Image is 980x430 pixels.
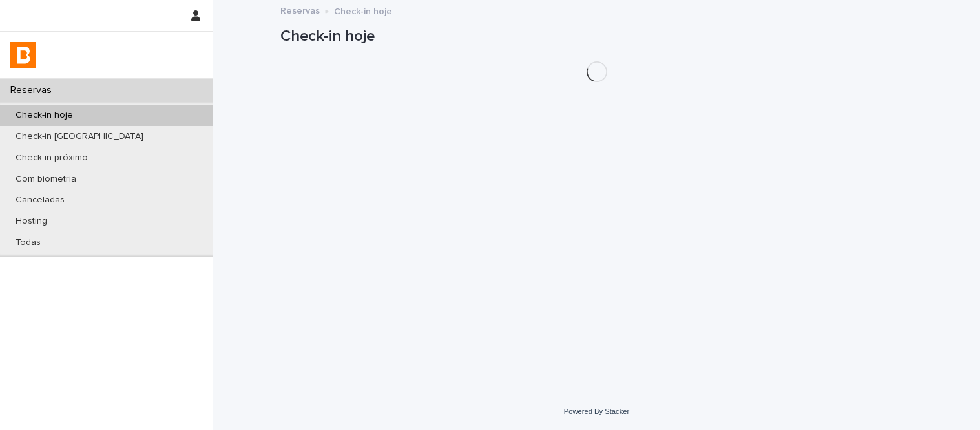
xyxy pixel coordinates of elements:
img: zVaNuJHRTjyIjT5M9Xd5 [10,42,36,68]
p: Hosting [5,216,57,227]
h1: Check-in hoje [280,27,913,46]
p: Canceladas [5,195,75,206]
p: Reservas [5,84,62,96]
p: Check-in hoje [334,3,392,17]
p: Check-in [GEOGRAPHIC_DATA] [5,131,154,142]
p: Check-in próximo [5,153,98,164]
a: Powered By Stacker [564,407,629,415]
p: Com biometria [5,174,87,185]
p: Check-in hoje [5,110,83,121]
a: Reservas [280,3,320,17]
p: Todas [5,237,51,248]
